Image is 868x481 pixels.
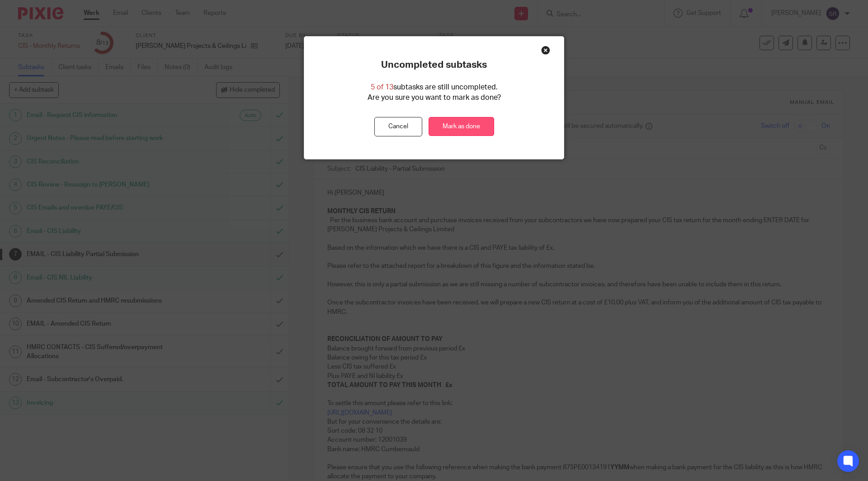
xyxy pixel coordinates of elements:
[541,46,550,55] div: Close this dialog window
[374,117,422,136] button: Cancel
[371,82,498,93] p: subtasks are still uncompleted.
[429,117,494,136] a: Mark as done
[381,59,487,71] p: Uncompleted subtasks
[371,84,393,91] span: 5 of 13
[368,93,501,103] p: Are you sure you want to mark as done?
